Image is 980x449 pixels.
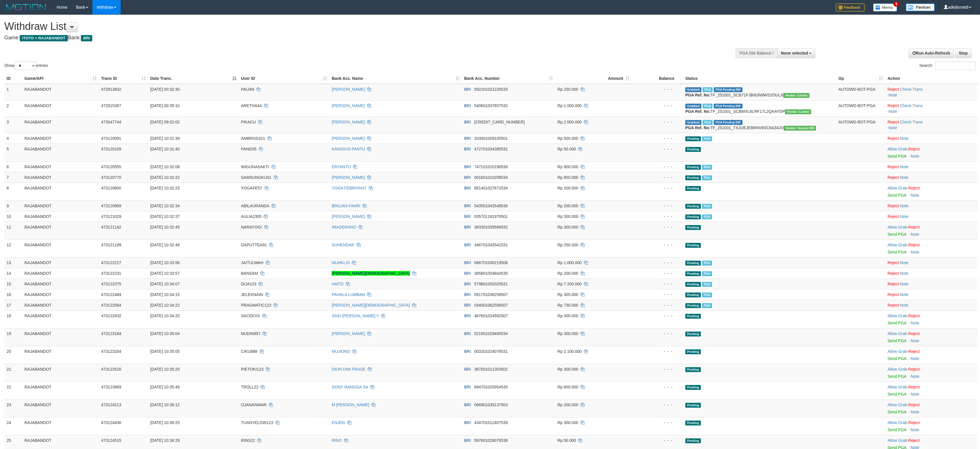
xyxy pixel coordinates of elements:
[908,349,920,354] a: Reject
[4,100,22,117] td: 2
[685,243,701,248] span: Pending
[14,61,36,70] select: Showentries
[888,260,899,265] a: Reject
[332,87,365,92] a: [PERSON_NAME]
[474,243,508,247] span: Copy 346701043541531 to clipboard
[101,87,121,92] span: 472813832
[900,87,923,92] a: Check Trans
[150,87,180,92] span: [DATE] 00:32:30
[474,103,508,108] span: Copy 540601037657532 to clipboard
[4,200,22,211] td: 9
[888,225,908,229] span: ·
[885,84,978,100] td: · ·
[22,117,99,133] td: RAJABANDOT
[885,100,978,117] td: · ·
[703,120,713,125] span: Marked by adkdaniel
[332,313,379,318] a: SAID [PERSON_NAME] Y
[888,313,907,318] a: Allow Grab
[888,321,906,325] a: Send PGA
[464,136,471,141] span: BRI
[702,204,712,209] span: Marked by adkakmal
[908,438,920,443] a: Reject
[919,61,976,70] label: Search:
[911,232,919,237] a: Note
[4,144,22,161] td: 5
[634,214,681,219] div: - - -
[888,271,899,276] a: Reject
[888,349,907,354] a: Allow Grab
[22,183,99,200] td: RAJABANDOT
[888,385,907,389] a: Allow Grab
[474,87,508,92] span: Copy 592201021220533 to clipboard
[332,420,345,425] a: ENJEN
[150,175,180,180] span: [DATE] 10:32:22
[911,154,919,158] a: Note
[900,164,909,169] a: Note
[474,164,508,169] span: Copy 747101010190538 to clipboard
[703,104,713,109] span: Marked by adkZulham
[241,204,269,208] span: ABILAURANDA
[888,410,906,414] a: Send PGA
[888,232,906,237] a: Send PGA
[150,243,180,247] span: [DATE] 10:32:48
[900,303,909,307] a: Note
[634,103,681,109] div: - - -
[150,225,180,229] span: [DATE] 10:32:45
[557,243,578,247] span: Rp 250.000
[888,292,899,297] a: Reject
[464,260,471,265] span: BRI
[911,392,919,396] a: Note
[464,87,471,92] span: BRI
[888,427,906,432] a: Send PGA
[911,338,919,343] a: Note
[4,183,22,200] td: 8
[332,402,369,407] a: M [PERSON_NAME]
[702,214,712,219] span: Marked by adkakmal
[900,282,909,286] a: Note
[634,164,681,170] div: - - -
[889,109,897,114] a: Note
[888,147,907,151] a: Allow Grab
[557,87,578,92] span: Rp 250.000
[474,186,508,190] span: Copy 651401027672534 to clipboard
[101,120,121,124] span: 473047744
[464,214,471,219] span: BRI
[685,147,701,152] span: Pending
[935,61,976,70] input: Search:
[908,147,920,151] a: Reject
[101,260,121,265] span: 473122217
[885,172,978,183] td: ·
[241,103,262,108] span: ARETHA44
[464,204,471,208] span: BRI
[332,367,365,371] a: DION DWI PRASE
[888,154,906,158] a: Send PGA
[714,120,742,125] span: PGA Pending
[683,73,836,84] th: Status
[885,183,978,200] td: ·
[911,193,919,198] a: Note
[893,1,899,7] span: 5
[836,84,885,100] td: AUTOWD-BOT-PGA
[888,331,907,336] a: Allow Grab
[22,84,99,100] td: RAJABANDOT
[239,73,329,84] th: User ID: activate to sort column ascending
[464,175,471,180] span: BRI
[911,410,919,414] a: Note
[241,120,256,124] span: PIKACU
[888,374,906,379] a: Send PGA
[557,164,578,169] span: Rp 900.000
[634,175,681,180] div: - - -
[888,250,906,254] a: Send PGA
[888,120,899,124] a: Reject
[634,86,681,92] div: - - -
[22,211,99,222] td: RAJABANDOT
[714,104,742,109] span: PGA Pending
[101,175,121,180] span: 473120770
[888,303,899,307] a: Reject
[836,3,865,11] img: Feedback.jpg
[329,73,462,84] th: Bank Acc. Name: activate to sort column ascending
[557,186,578,190] span: Rp 200.000
[150,136,180,141] span: [DATE] 10:31:39
[4,133,22,144] td: 4
[150,103,180,108] span: [DATE] 00:35:10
